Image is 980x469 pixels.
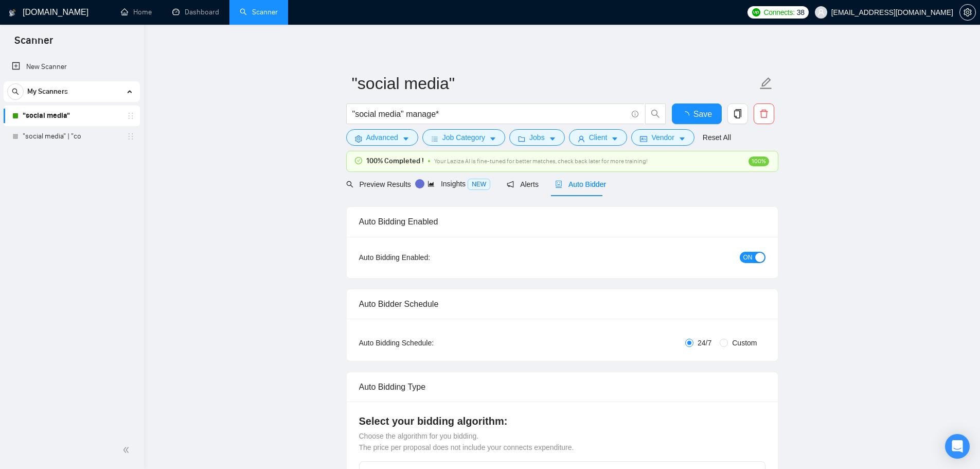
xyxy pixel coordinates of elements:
span: caret-down [679,135,686,143]
span: 38 [797,7,805,18]
span: search [8,88,23,95]
div: Auto Bidding Enabled: [359,252,494,263]
span: My Scanners [27,81,68,102]
span: loading [681,111,693,119]
span: search [646,109,665,118]
span: Vendor [651,132,674,143]
span: folder [518,135,525,143]
span: copy [728,109,747,118]
div: Auto Bidding Schedule: [359,337,494,349]
button: delete [754,103,774,124]
span: Job Category [442,132,485,143]
button: folderJobscaret-down [509,129,565,146]
span: caret-down [489,135,496,143]
span: user [817,9,825,16]
h4: Select your bidding algorithm: [359,414,765,428]
span: 100% [749,157,769,166]
span: caret-down [402,135,409,143]
button: idcardVendorcaret-down [631,129,694,146]
span: double-left [122,445,133,455]
div: Auto Bidding Type [359,372,765,402]
button: copy [727,103,748,124]
a: setting [959,8,976,16]
span: notification [507,181,514,188]
span: 24/7 [693,337,716,349]
span: search [346,181,353,188]
button: barsJob Categorycaret-down [422,129,505,146]
span: Insights [427,180,490,188]
span: setting [960,8,975,16]
button: settingAdvancedcaret-down [346,129,418,146]
span: area-chart [427,180,435,187]
span: user [578,135,585,143]
button: userClientcaret-down [569,129,628,146]
span: Jobs [529,132,545,143]
a: "social media" | "co [23,126,120,147]
input: Search Freelance Jobs... [352,108,627,120]
button: search [645,103,666,124]
span: caret-down [611,135,618,143]
img: upwork-logo.png [752,8,760,16]
span: robot [555,181,562,188]
span: 100% Completed ! [366,155,424,167]
span: delete [754,109,774,118]
span: bars [431,135,438,143]
span: edit [759,77,773,90]
span: Alerts [507,180,539,188]
span: holder [127,132,135,141]
img: logo [9,5,16,21]
span: Client [589,132,608,143]
div: Auto Bidding Enabled [359,207,765,236]
a: searchScanner [240,8,278,16]
span: Choose the algorithm for you bidding. The price per proposal does not include your connects expen... [359,432,574,451]
span: Preview Results [346,180,411,188]
li: New Scanner [4,57,140,77]
div: Open Intercom Messenger [945,434,970,459]
button: setting [959,4,976,21]
div: Tooltip anchor [415,179,424,188]
span: holder [127,112,135,120]
span: Connects: [763,7,794,18]
span: Advanced [366,132,398,143]
span: NEW [468,179,490,190]
li: My Scanners [4,81,140,147]
a: homeHome [121,8,152,16]
a: dashboardDashboard [172,8,219,16]
span: Scanner [6,33,61,55]
span: check-circle [355,157,362,164]
input: Scanner name... [352,71,757,96]
div: Auto Bidder Schedule [359,289,765,319]
a: Reset All [703,132,731,143]
button: Save [672,103,722,124]
a: "social media" [23,106,120,126]
span: setting [355,135,362,143]
span: ON [743,252,753,263]
span: Custom [728,337,761,349]
span: Auto Bidder [555,180,606,188]
span: caret-down [549,135,556,143]
span: info-circle [632,111,638,117]
span: idcard [640,135,647,143]
span: Your Laziza AI is fine-tuned for better matches, check back later for more training! [434,158,648,165]
button: search [7,83,24,100]
a: New Scanner [12,57,132,77]
span: Save [693,108,712,120]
